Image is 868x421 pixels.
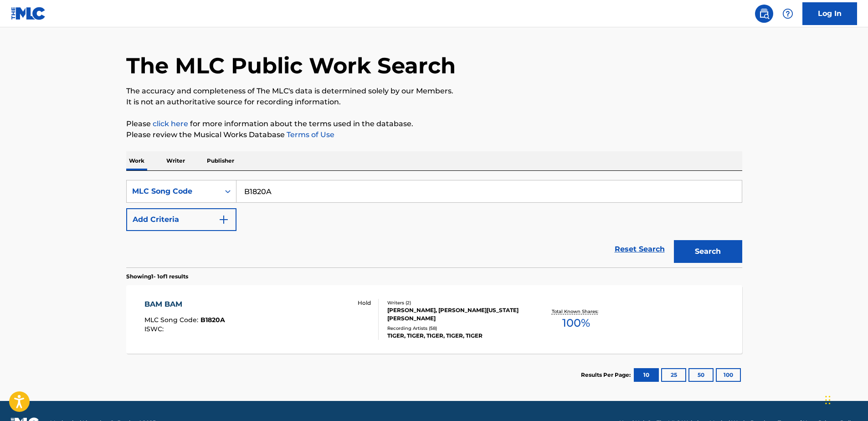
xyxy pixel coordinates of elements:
a: Reset Search [610,239,669,259]
p: It is not an authoritative source for recording information. [126,97,742,108]
img: 9d2ae6d4665cec9f34b9.svg [218,214,229,225]
p: Publisher [204,151,237,170]
button: Search [674,240,742,263]
p: Please review the Musical Works Database [126,129,742,140]
button: 50 [688,368,714,382]
p: Work [126,151,147,170]
div: Writers ( 2 ) [387,299,525,306]
button: Add Criteria [126,208,236,231]
img: MLC Logo [11,7,46,20]
a: click here [153,119,188,128]
a: BAM BAMMLC Song Code:B1820AISWC: HoldWriters (2)[PERSON_NAME], [PERSON_NAME][US_STATE] [PERSON_NA... [126,285,742,354]
div: TIGER, TIGER, TIGER, TIGER, TIGER [387,332,525,340]
div: BAM BAM [144,299,225,310]
a: Log In [802,2,857,25]
img: help [782,8,793,19]
p: The accuracy and completeness of The MLC's data is determined solely by our Members. [126,86,742,97]
button: 100 [716,368,741,382]
div: Recording Artists ( 58 ) [387,325,525,332]
img: search [759,8,770,19]
p: Total Known Shares: [552,308,601,315]
div: MLC Song Code [132,186,214,197]
div: Help [779,5,797,23]
p: Results Per Page: [581,371,633,379]
iframe: Chat Widget [822,377,868,421]
div: Drag [825,386,831,414]
p: Writer [164,151,188,170]
span: MLC Song Code : [144,316,200,324]
form: Search Form [126,180,742,267]
button: 10 [634,368,659,382]
span: 100 % [562,315,590,331]
h1: The MLC Public Work Search [126,52,456,79]
span: B1820A [200,316,225,324]
p: Showing 1 - 1 of 1 results [126,272,188,281]
p: Hold [358,299,371,307]
span: ISWC : [144,325,166,333]
a: Public Search [755,5,773,23]
button: 25 [661,368,686,382]
a: Terms of Use [285,130,334,139]
p: Please for more information about the terms used in the database. [126,118,742,129]
div: [PERSON_NAME], [PERSON_NAME][US_STATE] [PERSON_NAME] [387,306,525,323]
